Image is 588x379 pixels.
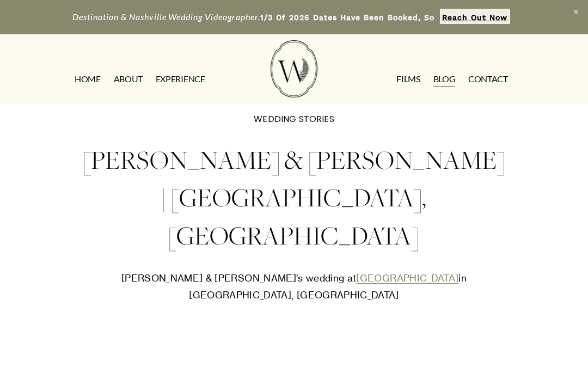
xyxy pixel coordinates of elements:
a: Reach Out Now [440,9,510,24]
h1: [PERSON_NAME] & [PERSON_NAME] | [GEOGRAPHIC_DATA], [GEOGRAPHIC_DATA] [82,141,506,255]
a: FILMS [396,70,420,88]
a: WEDDING STORIES [254,113,334,125]
a: ABOUT [114,70,143,88]
a: HOME [75,70,101,88]
a: [GEOGRAPHIC_DATA] [356,272,458,284]
p: [PERSON_NAME] & [PERSON_NAME]’s wedding at in [GEOGRAPHIC_DATA], [GEOGRAPHIC_DATA] [82,270,506,303]
strong: Reach Out Now [442,13,507,22]
a: EXPERIENCE [156,70,205,88]
a: CONTACT [468,70,508,88]
a: Blog [433,70,456,88]
img: Wild Fern Weddings [271,40,317,97]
